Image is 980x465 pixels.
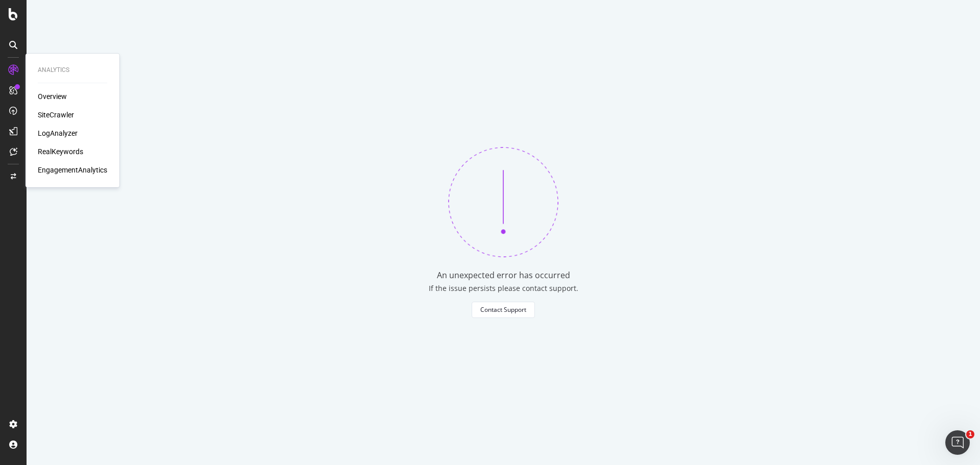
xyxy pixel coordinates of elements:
div: Analytics [38,66,107,75]
a: EngagementAnalytics [38,165,107,175]
a: LogAnalyzer [38,128,78,138]
button: Contact Support [472,302,535,318]
span: 1 [966,430,974,438]
img: 370bne1z.png [448,147,558,257]
iframe: Intercom live chat [945,430,970,455]
div: Contact Support [480,305,526,314]
div: An unexpected error has occurred [437,270,570,281]
a: RealKeywords [38,146,83,157]
div: If the issue persists please contact support. [429,283,578,293]
a: SiteCrawler [38,110,74,120]
a: Overview [38,91,67,102]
